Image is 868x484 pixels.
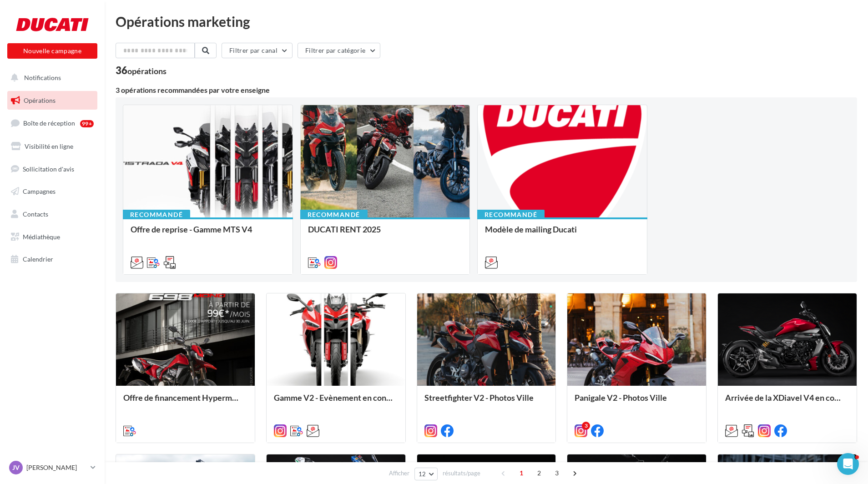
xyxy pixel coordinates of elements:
a: Visibilité en ligne [5,137,99,156]
span: Contacts [23,210,48,218]
span: Afficher [389,469,409,478]
div: 3 opérations recommandées par votre enseigne [116,86,857,94]
div: Opérations marketing [116,15,857,28]
iframe: Intercom live chat [837,453,859,475]
div: Offre de financement Hypermotard 698 Mono [123,393,247,411]
a: JV [PERSON_NAME] [7,459,97,476]
span: Médiathèque [23,233,60,241]
button: Notifications [5,68,96,87]
div: Modèle de mailing Ducati [485,225,640,243]
div: Recommandé [123,210,190,220]
button: Nouvelle campagne [7,43,97,59]
a: Médiathèque [5,227,99,247]
span: 1 [514,466,529,480]
a: Campagnes [5,182,99,201]
span: Sollicitation d'avis [23,165,74,172]
a: Contacts [5,205,99,224]
span: 2 [532,466,546,480]
div: Streetfighter V2 - Photos Ville [424,393,549,411]
div: Recommandé [477,210,545,220]
a: Opérations [5,91,99,110]
span: JV [12,463,20,472]
p: [PERSON_NAME] [26,463,87,472]
a: Boîte de réception99+ [5,113,99,133]
span: résultats/page [443,469,480,478]
span: Campagnes [23,187,56,195]
span: 3 [550,466,564,480]
span: Opérations [24,96,56,104]
div: Arrivée de la XDiavel V4 en concession [725,393,849,411]
span: Calendrier [23,255,53,263]
div: 99+ [80,120,94,127]
button: Filtrer par catégorie [298,43,380,58]
span: Visibilité en ligne [25,142,73,150]
div: Recommandé [300,210,368,220]
div: Gamme V2 - Evènement en concession [274,393,398,411]
div: 36 [116,66,167,76]
div: Offre de reprise - Gamme MTS V4 [131,225,285,243]
div: 3 [582,422,590,430]
a: Sollicitation d'avis [5,160,99,179]
div: DUCATI RENT 2025 [308,225,463,243]
a: Calendrier [5,250,99,269]
span: Boîte de réception [23,119,75,127]
button: Filtrer par canal [222,43,293,58]
div: Panigale V2 - Photos Ville [575,393,699,411]
span: Notifications [24,74,61,81]
button: 12 [414,468,438,480]
span: 12 [419,470,426,478]
div: opérations [127,67,167,75]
